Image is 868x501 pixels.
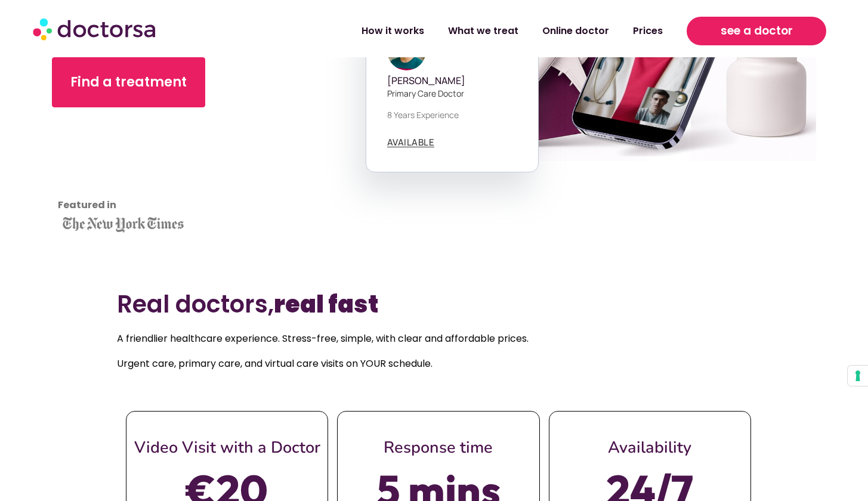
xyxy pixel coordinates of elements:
p: Urgent care, primary care, and virtual care visits on YOUR schedule. [117,355,751,372]
span: Video Visit with a Doctor [134,437,320,459]
a: How it works [350,17,436,45]
p: A friendlier healthcare experience. Stress-free, simple, with clear and affordable prices. [117,330,751,347]
p: Primary care doctor [387,87,517,100]
h2: Real doctors, [117,290,751,318]
strong: Featured in [58,198,116,212]
a: Prices [621,17,675,45]
span: Find a treatment [70,73,187,92]
a: Find a treatment [52,57,205,107]
span: Response time [384,437,493,459]
span: AVAILABLE [387,138,435,147]
iframe: Customer reviews powered by Trustpilot [58,125,165,215]
h5: [PERSON_NAME] [387,75,517,86]
a: Online doctor [530,17,621,45]
b: real fast [274,287,378,321]
button: Your consent preferences for tracking technologies [848,366,868,386]
nav: Menu [230,17,675,45]
a: What we treat [436,17,530,45]
span: see a doctor [721,21,793,41]
p: 8 years experience [387,109,517,121]
a: AVAILABLE [387,138,435,147]
span: Availability [608,437,691,459]
a: see a doctor [687,17,827,45]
